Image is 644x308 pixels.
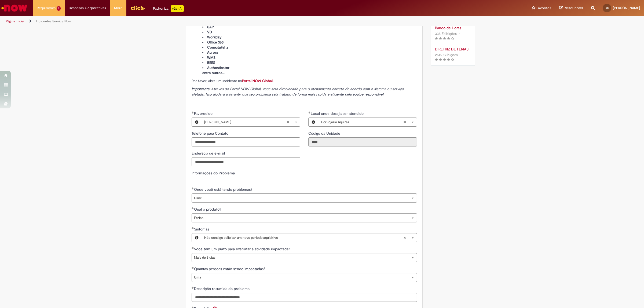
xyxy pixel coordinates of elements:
[192,233,202,242] button: Sintomas, Visualizar este registro Não consigo solicitar um novo periodo aquisitivo
[194,227,210,232] span: Sintomas
[207,25,214,29] span: SAP
[192,157,300,166] input: Endereço de e-mail
[194,187,253,192] span: Onde você está tendo problemas?
[192,171,235,175] label: Informações do Problema
[202,233,417,242] a: Não consigo solicitar um novo periodo aquisitivoLimpar campo Sintomas
[309,118,318,126] button: Local onde deseja ser atendido, Visualizar este registro Cervejaria Aquiraz
[192,293,417,302] input: Descrição resumida do problema
[204,118,287,126] span: [PERSON_NAME]
[192,151,226,156] span: Endereço de e-mail
[192,287,194,289] span: Obrigatório Preenchido
[69,5,106,11] span: Despesas Corporativas
[308,131,341,136] span: Somente leitura - Código da Unidade
[207,60,215,65] span: BEES
[207,35,221,39] span: Workday
[459,51,462,58] span: •
[192,267,194,269] span: Obrigatório Preenchido
[613,6,640,10] span: [PERSON_NAME]
[194,111,214,116] span: Favorecido, Juan Pedro de Lima Silva
[559,6,583,11] a: Rascunhos
[536,5,551,11] span: Favoritos
[321,118,403,126] span: Cervejaria Aquiraz
[318,118,417,126] a: Cervejaria AquirazLimpar campo Local onde deseja ser atendido
[284,118,292,126] abbr: Limpar campo Favorecido
[242,79,273,83] a: Portal NOW Global.
[171,5,184,12] p: +GenAi
[207,55,215,60] span: WMS
[202,71,225,75] span: entre outros...
[192,137,300,146] input: Telefone para Contato
[308,111,311,113] span: Obrigatório Preenchido
[308,131,341,136] label: Somente leitura - Código da Unidade
[192,227,194,229] span: Obrigatório Preenchido
[606,6,609,10] span: JS
[194,253,406,262] span: Mais de 5 dias
[192,111,194,113] span: Obrigatório Preenchido
[192,79,273,83] span: Por favor, abra um incidente no
[207,40,224,45] span: Office 365
[207,50,218,55] span: Aurora
[192,118,202,126] button: Favorecido, Visualizar este registro Juan Pedro de Lima Silva
[207,45,228,50] span: ConectaFahz
[192,87,404,97] span: : Através do Portal NOW Global, você será direcionado para o atendimento correto de acordo com o ...
[57,6,61,11] span: 1
[194,194,406,202] span: Click
[435,53,458,57] span: 2515 Exibições
[114,5,122,11] span: More
[6,19,24,23] a: Página inicial
[192,247,194,249] span: Obrigatório Preenchido
[4,16,425,26] ul: Trilhas de página
[311,111,365,116] span: Necessários - Local onde deseja ser atendido
[308,137,417,146] input: Código da Unidade
[204,233,403,242] span: Não consigo solicitar um novo periodo aquisitivo
[153,5,184,12] div: Padroniza
[192,207,194,209] span: Obrigatório Preenchido
[192,187,194,189] span: Obrigatório Preenchido
[435,25,471,31] a: Banco de Horas
[194,266,266,271] span: Quantas pessoas estão sendo impactadas?
[194,214,406,222] span: Férias
[202,118,300,126] a: [PERSON_NAME]Limpar campo Favorecido
[1,3,28,13] img: ServiceNow
[207,65,229,70] span: Authenticator
[130,4,145,12] img: click_logo_yellow_360x200.png
[435,46,471,52] a: DIRETRIZ DE FÉRIAS
[401,233,409,242] abbr: Limpar campo Sintomas
[194,207,222,212] span: Qual o produto?
[458,30,461,37] span: •
[194,273,406,282] span: Uma
[194,286,251,291] span: Descrição resumida do problema
[564,5,583,10] span: Rascunhos
[192,131,229,136] span: Telefone para Contato
[435,31,457,36] span: 335 Exibições
[37,5,56,11] span: Requisições
[207,30,212,34] span: VD
[401,118,409,126] abbr: Limpar campo Local onde deseja ser atendido
[194,247,291,251] span: Você tem um prazo para executar a atividade impactada?
[192,87,209,91] strong: Importante
[36,19,71,23] a: Incidentes Service Now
